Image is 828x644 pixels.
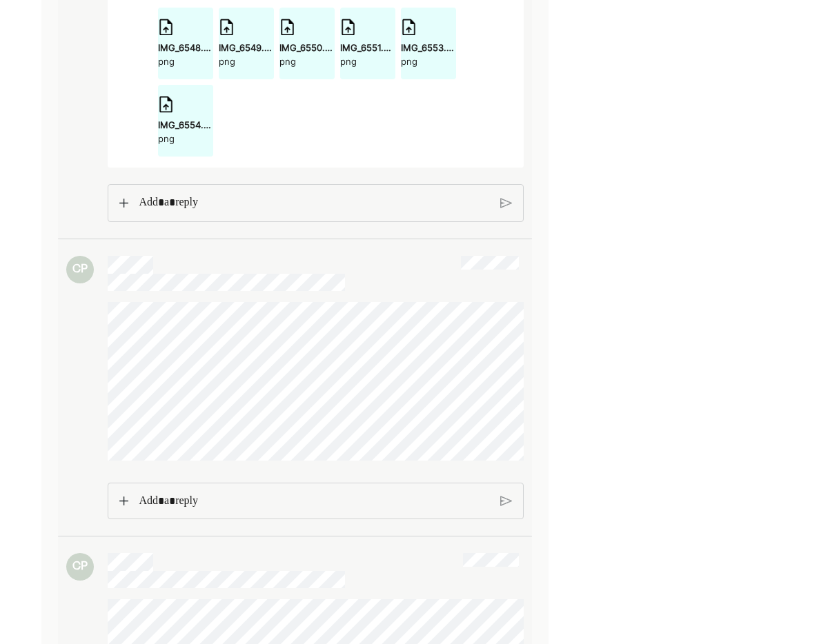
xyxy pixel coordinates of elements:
div: IMG_6553.png [401,41,456,54]
div: png [219,54,274,68]
div: CP [66,256,94,283]
div: png [401,54,456,68]
div: png [340,54,395,68]
div: png [158,54,213,68]
div: IMG_6549.png [219,41,274,54]
div: IMG_6551.png [340,41,395,54]
div: IMG_6554.png [158,118,213,132]
div: Rich Text Editor. Editing area: main [132,483,497,519]
div: CP [66,553,94,581]
div: IMG_6550.png [279,41,335,54]
div: png [158,132,213,145]
div: png [279,54,335,68]
div: Rich Text Editor. Editing area: main [132,185,497,221]
div: IMG_6548.png [158,41,213,54]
